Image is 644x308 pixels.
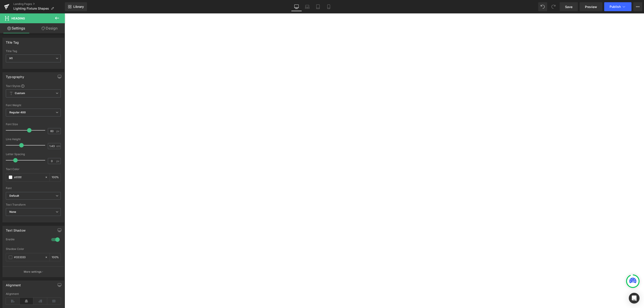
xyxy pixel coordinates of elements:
[11,17,25,20] span: Heading
[73,5,84,9] span: Library
[549,2,558,11] button: Redo
[33,23,66,33] a: Design
[302,2,313,11] a: Laptop
[24,270,42,274] p: More settings
[604,2,631,11] button: Publish
[14,255,43,260] input: Color
[6,84,61,88] div: Text Styles
[6,292,61,295] div: Alignment
[13,7,49,10] span: Lighting Fixture Shapes
[291,2,302,11] a: Desktop
[538,2,547,11] button: Undo
[6,247,61,251] div: Shadow Color
[6,168,61,171] div: Text Color
[9,111,26,114] b: Regular 400
[6,226,25,232] div: Text Shadow
[565,4,572,9] span: Save
[9,194,19,198] i: Default
[15,91,25,95] b: Custom
[9,210,16,213] b: None
[3,266,64,277] button: More settings
[6,187,61,190] div: Font
[610,5,621,8] span: Publish
[9,57,13,60] b: H1
[50,253,61,261] div: %
[6,38,19,44] div: Title Tag
[56,130,60,133] span: px
[65,2,87,11] a: New Library
[633,2,642,11] button: More
[6,50,61,53] div: Title Tag
[629,293,640,304] div: Open Intercom Messenger
[6,138,61,141] div: Line Height
[580,2,602,11] a: Preview
[6,104,61,107] div: Font Weight
[313,2,323,11] a: Tablet
[6,123,61,126] div: Font Size
[585,4,597,9] span: Preview
[14,175,43,180] input: Color
[56,145,60,148] span: em
[323,2,334,11] a: Mobile
[13,2,65,6] a: Landing Pages
[6,281,21,287] div: Alignment
[50,173,61,181] div: %
[6,72,24,79] div: Typography
[6,238,47,242] div: Enable
[56,160,60,162] span: px
[6,203,61,206] div: Text Transform
[6,153,61,156] div: Letter Spacing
